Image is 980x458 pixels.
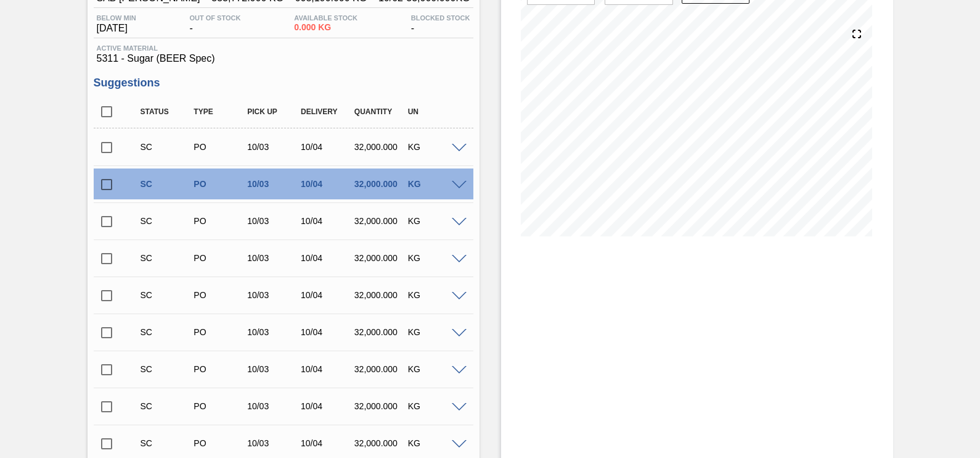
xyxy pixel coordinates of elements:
[351,142,410,152] div: 32,000.000
[351,364,410,374] div: 32,000.000
[351,179,410,189] div: 32,000.000
[244,107,303,116] div: Pick up
[405,364,463,374] div: KG
[97,23,136,34] span: [DATE]
[244,401,303,411] div: 10/03/2025
[190,327,249,337] div: Purchase order
[298,290,356,300] div: 10/04/2025
[405,327,463,337] div: KG
[244,253,303,263] div: 10/03/2025
[244,327,303,337] div: 10/03/2025
[137,290,196,300] div: Suggestion Created
[405,253,463,263] div: KG
[190,14,241,22] span: Out Of Stock
[405,107,463,116] div: UN
[411,14,470,22] span: Blocked Stock
[137,438,196,448] div: Suggestion Created
[137,179,196,189] div: Suggestion Created
[137,107,196,116] div: Status
[190,401,249,411] div: Purchase order
[298,438,356,448] div: 10/04/2025
[137,142,196,152] div: Suggestion Created
[190,216,249,226] div: Purchase order
[187,14,244,34] div: -
[244,438,303,448] div: 10/03/2025
[137,216,196,226] div: Suggestion Created
[137,327,196,337] div: Suggestion Created
[405,401,463,411] div: KG
[244,142,303,152] div: 10/03/2025
[298,253,356,263] div: 10/04/2025
[94,77,473,90] h3: Suggestions
[298,142,356,152] div: 10/04/2025
[351,253,410,263] div: 32,000.000
[298,179,356,189] div: 10/04/2025
[294,23,357,32] span: 0.000 KG
[405,179,463,189] div: KG
[244,216,303,226] div: 10/03/2025
[351,438,410,448] div: 32,000.000
[190,253,249,263] div: Purchase order
[294,14,357,22] span: Available Stock
[351,327,410,337] div: 32,000.000
[190,107,249,116] div: Type
[190,179,249,189] div: Purchase order
[351,107,410,116] div: Quantity
[97,53,470,64] span: 5311 - Sugar (BEER Spec)
[244,290,303,300] div: 10/03/2025
[298,216,356,226] div: 10/04/2025
[190,364,249,374] div: Purchase order
[351,290,410,300] div: 32,000.000
[97,44,470,52] span: Active Material
[298,107,356,116] div: Delivery
[97,14,136,22] span: Below Min
[298,364,356,374] div: 10/04/2025
[351,216,410,226] div: 32,000.000
[244,364,303,374] div: 10/03/2025
[405,216,463,226] div: KG
[405,438,463,448] div: KG
[137,364,196,374] div: Suggestion Created
[137,401,196,411] div: Suggestion Created
[298,401,356,411] div: 10/04/2025
[190,142,249,152] div: Purchase order
[405,290,463,300] div: KG
[298,327,356,337] div: 10/04/2025
[244,179,303,189] div: 10/03/2025
[351,401,410,411] div: 32,000.000
[137,253,196,263] div: Suggestion Created
[190,438,249,448] div: Purchase order
[190,290,249,300] div: Purchase order
[405,142,463,152] div: KG
[408,14,473,34] div: -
